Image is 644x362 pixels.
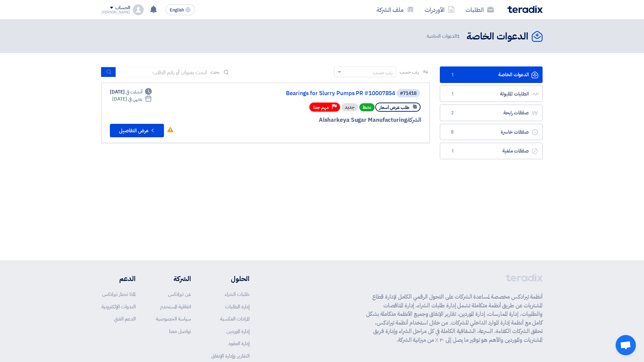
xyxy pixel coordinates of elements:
[448,72,456,78] span: 1
[112,95,152,103] div: [DATE]
[400,91,416,96] div: #71418
[101,274,136,284] li: الدعم
[419,2,460,18] a: الأوردرات
[440,86,543,102] a: الطلبات المقبولة1
[228,340,249,347] a: إدارة العقود
[427,32,461,40] span: الدعوات الخاصة
[400,68,419,76] span: رتب حسب
[467,30,528,43] h2: الدعوات الخاصة
[170,8,184,12] span: English
[102,290,136,298] a: لماذا تختار تيرادكس
[110,124,164,137] button: عرض التفاصيل
[440,105,543,121] a: صفقات رابحة2
[165,4,195,15] button: English
[211,68,219,76] span: بحث
[259,116,421,124] div: Alsharkeya Sugar Manufacturing
[460,2,499,18] a: الطلبات
[616,335,636,355] div: Open chat
[115,5,130,11] div: الحساب
[133,4,144,15] img: profile_test.png
[448,110,456,116] span: 2
[373,69,392,76] div: رتب حسب
[128,95,142,103] span: ينتهي في
[116,67,211,77] input: ابحث بعنوان أو رقم الطلب
[407,116,422,124] span: الشركة
[313,104,329,111] span: مهم جدا
[507,5,543,13] img: Teradix logo
[359,103,375,111] span: نشط
[448,91,456,98] span: 1
[225,290,249,298] a: طلبات الشراء
[440,143,543,159] a: صفقات ملغية1
[448,129,456,136] span: 8
[440,66,543,83] a: الدعوات الخاصة1
[448,148,456,155] span: 1
[226,328,249,335] a: إدارة الموردين
[211,352,249,360] a: التقارير وإدارة الإنفاق
[457,32,460,40] span: 1
[101,303,136,310] a: الندوات الإلكترونية
[169,328,191,335] a: تواصل معنا
[110,88,152,95] div: [DATE]
[156,315,191,323] a: سياسة الخصوصية
[156,274,191,284] li: الشركة
[341,103,358,111] div: جديد
[371,2,419,18] a: ملف الشركة
[379,104,409,111] span: طلب عرض أسعار
[101,10,130,14] div: [PERSON_NAME]
[440,124,543,140] a: صفقات خاسرة8
[114,315,136,323] a: الدعم الفني
[168,290,191,298] a: عن تيرادكس
[211,274,249,284] li: الحلول
[225,303,249,310] a: إدارة الطلبات
[126,88,142,95] span: أنشئت في
[220,315,249,323] a: المزادات العكسية
[366,293,543,344] p: أنظمة تيرادكس مخصصة لمساعدة الشركات على التحول الرقمي الكامل لإدارة قطاع المشتريات عن طريق أنظمة ...
[160,303,191,310] a: اتفاقية المستخدم
[260,90,395,96] a: Bearings for Slurry Pumps PR #10007854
